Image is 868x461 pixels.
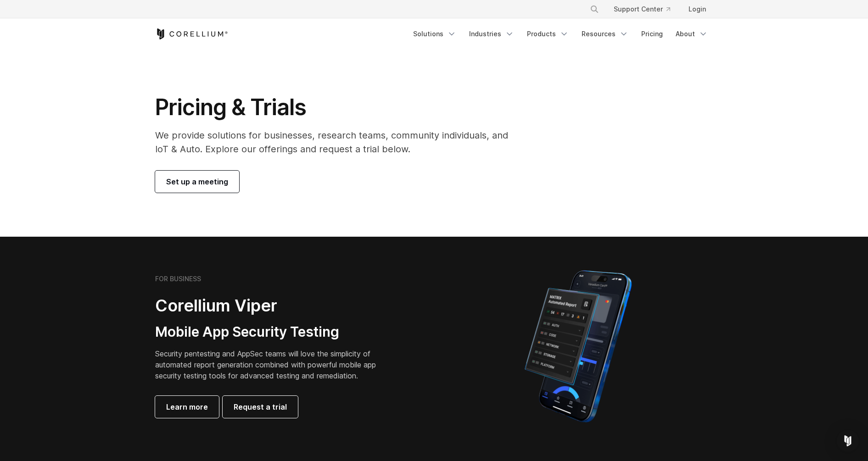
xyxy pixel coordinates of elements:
[521,26,574,42] a: Products
[606,1,678,17] a: Support Center
[408,26,462,42] a: Solutions
[223,396,298,418] a: Request a trial
[155,323,390,341] h3: Mobile App Security Testing
[234,401,287,412] span: Request a trial
[408,26,713,42] div: Navigation Menu
[509,266,647,427] img: Corellium MATRIX automated report on iPhone showing app vulnerability test results across securit...
[155,128,521,156] p: We provide solutions for businesses, research teams, community individuals, and IoT & Auto. Explo...
[155,295,390,316] h2: Corellium Viper
[837,430,859,452] div: Open Intercom Messenger
[670,26,713,42] a: About
[586,1,603,17] button: Search
[636,26,668,42] a: Pricing
[579,1,713,17] div: Navigation Menu
[681,1,713,17] a: Login
[155,275,201,283] h6: FOR BUSINESS
[155,348,390,381] p: Security pentesting and AppSec teams will love the simplicity of automated report generation comb...
[155,396,219,418] a: Learn more
[576,26,634,42] a: Resources
[155,94,521,121] h1: Pricing & Trials
[464,26,520,42] a: Industries
[166,176,228,187] span: Set up a meeting
[166,401,208,412] span: Learn more
[155,171,239,193] a: Set up a meeting
[155,28,228,39] a: Corellium Home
